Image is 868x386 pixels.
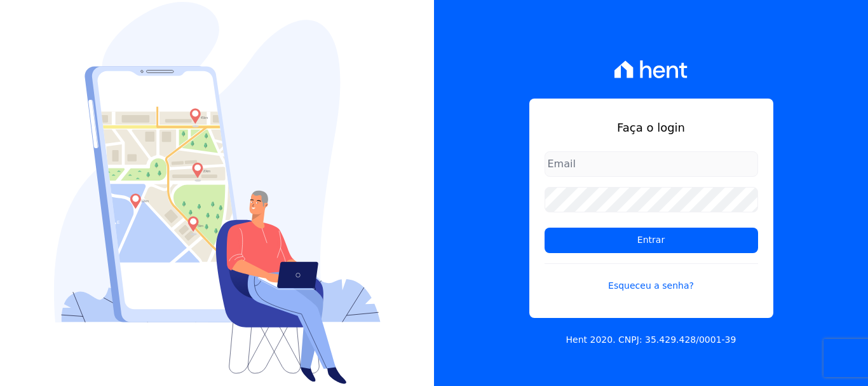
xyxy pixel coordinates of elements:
[545,228,758,253] input: Entrar
[545,263,758,293] a: Esqueceu a senha?
[545,119,758,136] h1: Faça o login
[545,151,758,177] input: Email
[566,333,736,347] p: Hent 2020. CNPJ: 35.429.428/0001-39
[54,2,381,384] img: Login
